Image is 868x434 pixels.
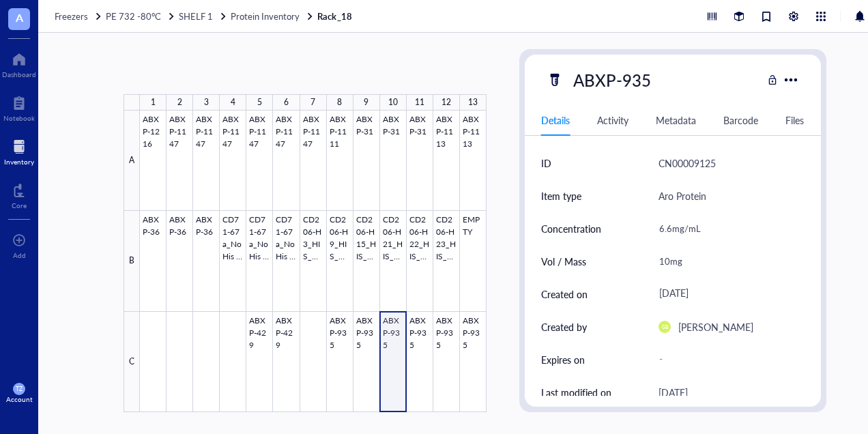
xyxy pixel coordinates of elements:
[541,287,588,302] div: Created on
[13,251,26,259] div: Add
[3,114,35,122] div: Notebook
[124,312,140,412] div: C
[415,94,424,111] div: 11
[4,158,34,166] div: Inventory
[16,386,23,392] span: TZ
[541,319,587,334] div: Created by
[55,10,88,23] span: Freezers
[541,385,611,400] div: Last modified on
[151,94,156,111] div: 1
[541,113,570,128] div: Details
[388,94,398,111] div: 10
[541,221,601,236] div: Concentration
[337,94,342,111] div: 8
[541,254,586,269] div: Vol / Mass
[661,324,667,330] span: GB
[723,113,758,128] div: Barcode
[656,113,696,128] div: Metadata
[179,10,315,23] a: SHELF 1Protein Inventory
[597,113,628,128] div: Activity
[659,384,688,401] div: [DATE]
[6,395,33,403] div: Account
[567,66,657,94] div: ABXP-935
[364,94,368,111] div: 9
[106,10,161,23] span: PE 732 -80°C
[179,10,213,23] span: SHELF 1
[659,155,716,171] div: CN00009125
[12,179,27,209] a: Core
[541,352,585,367] div: Expires on
[106,10,176,23] a: PE 732 -80°C
[284,94,289,111] div: 6
[541,156,551,171] div: ID
[2,48,36,78] a: Dashboard
[4,136,34,166] a: Inventory
[124,111,140,211] div: A
[653,347,799,372] div: -
[231,10,300,23] span: Protein Inventory
[55,10,103,23] a: Freezers
[3,92,35,122] a: Notebook
[2,70,36,78] div: Dashboard
[16,9,23,26] span: A
[310,94,315,111] div: 7
[468,94,478,111] div: 13
[204,94,209,111] div: 3
[785,113,804,128] div: Files
[124,211,140,311] div: B
[659,188,706,204] div: Aro Protein
[317,10,354,23] a: Rack_18
[177,94,182,111] div: 2
[231,94,235,111] div: 4
[653,247,799,276] div: 10mg
[442,94,451,111] div: 12
[678,319,753,335] div: [PERSON_NAME]
[12,201,27,209] div: Core
[653,214,799,243] div: 6.6mg/mL
[541,188,581,203] div: Item type
[653,282,799,306] div: [DATE]
[257,94,262,111] div: 5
